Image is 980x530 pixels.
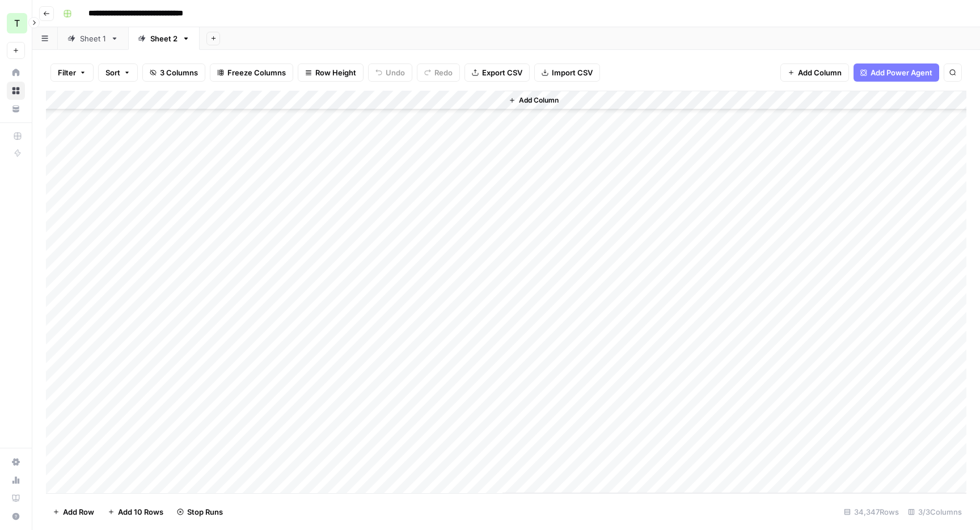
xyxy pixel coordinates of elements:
a: Home [7,63,25,82]
button: Undo [368,63,412,82]
a: Usage [7,471,25,489]
button: Redo [417,63,460,82]
a: Your Data [7,100,25,118]
a: Sheet 1 [58,27,128,50]
button: Help + Support [7,507,25,525]
span: Add Column [519,95,559,105]
button: Add Column [780,63,849,82]
button: Row Height [298,63,364,82]
span: Add Column [798,67,842,78]
a: Browse [7,82,25,100]
span: Export CSV [482,67,522,78]
span: Import CSV [552,67,593,78]
span: Filter [58,67,76,78]
span: Sort [105,67,120,78]
a: Sheet 2 [128,27,200,50]
div: Sheet 2 [150,33,178,44]
span: Undo [386,67,405,78]
span: Stop Runs [187,506,223,518]
div: Sheet 1 [80,33,106,44]
a: Learning Hub [7,489,25,507]
span: Add 10 Rows [118,506,163,518]
button: Stop Runs [170,503,230,521]
button: Add Row [46,503,101,521]
span: Redo [434,67,453,78]
div: 3/3 Columns [903,503,966,521]
div: 34,347 Rows [839,503,903,521]
span: Add Power Agent [871,67,932,78]
button: Add Power Agent [854,63,939,82]
button: Add 10 Rows [101,503,170,521]
button: Add Column [504,93,563,108]
button: 3 Columns [142,63,205,82]
button: Freeze Columns [210,63,293,82]
button: Sort [98,63,138,82]
button: Workspace: TY SEO Team [7,9,25,37]
span: Freeze Columns [227,67,286,78]
button: Import CSV [534,63,600,82]
span: Add Row [63,506,94,518]
span: 3 Columns [160,67,198,78]
span: T [14,16,20,30]
a: Settings [7,453,25,471]
button: Export CSV [464,63,530,82]
button: Filter [50,63,94,82]
span: Row Height [315,67,356,78]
